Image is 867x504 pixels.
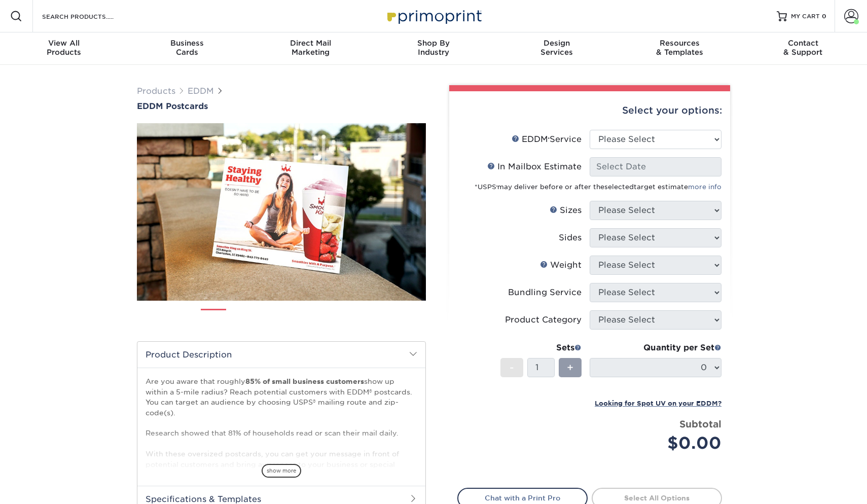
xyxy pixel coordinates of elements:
a: DesignServices [495,32,618,65]
div: $0.00 [597,431,721,455]
img: EDDM 04 [303,305,328,330]
a: View AllProducts [3,32,126,65]
div: Sides [559,232,582,244]
div: Sizes [550,204,582,217]
h2: Product Description [137,342,425,368]
span: 0 [822,13,826,20]
a: Looking for Spot UV on your EDDM? [595,398,721,408]
div: Quantity per Set [590,342,721,354]
img: EDDM 01 [201,305,226,331]
div: Bundling Service [508,286,582,299]
div: Services [495,39,618,57]
div: Products [3,39,126,57]
img: EDDM Postcards 01 [137,112,426,312]
span: show more [262,464,301,478]
span: EDDM Postcards [137,101,208,111]
div: Industry [372,39,495,57]
span: Design [495,39,618,48]
span: Direct Mail [249,39,372,48]
span: Contact [741,39,864,48]
div: Weight [540,259,582,271]
img: Primoprint [383,5,484,27]
span: MY CART [791,12,820,21]
span: Business [126,39,249,48]
span: Shop By [372,39,495,48]
sup: ® [548,137,550,141]
div: Select your options: [457,91,722,130]
span: - [510,360,514,375]
div: & Support [741,39,864,57]
input: Select Date [590,157,721,176]
span: View All [3,39,126,48]
div: & Templates [618,39,741,57]
a: EDDM Postcards [137,101,426,111]
img: EDDM 02 [235,305,260,330]
span: selected [604,183,634,191]
small: *USPS may deliver before or after the target estimate [475,183,721,191]
a: Shop ByIndustry [372,32,495,65]
small: Looking for Spot UV on your EDDM? [595,400,721,407]
span: Resources [618,39,741,48]
input: SEARCH PRODUCTS..... [41,10,140,22]
div: Marketing [249,39,372,57]
span: + [567,360,573,375]
div: Sets [500,342,582,354]
strong: Subtotal [679,418,721,429]
div: Cards [126,39,249,57]
a: Products [137,86,175,96]
a: BusinessCards [126,32,249,65]
div: Product Category [505,314,582,326]
a: more info [688,183,721,191]
img: EDDM 05 [337,305,362,330]
a: Contact& Support [741,32,864,65]
div: EDDM Service [512,133,582,146]
strong: 85% of small business customers [245,377,364,385]
a: EDDM [188,86,214,96]
a: Direct MailMarketing [249,32,372,65]
img: EDDM 03 [269,305,294,330]
sup: ® [496,185,497,188]
a: Resources& Templates [618,32,741,65]
div: In Mailbox Estimate [487,161,582,173]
